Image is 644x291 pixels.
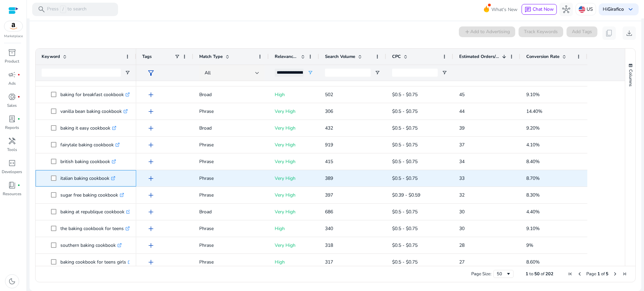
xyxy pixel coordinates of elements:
span: handyman [8,137,16,145]
p: US [587,3,593,15]
p: british baking cookbook [60,155,116,168]
span: keyboard_arrow_down [627,5,635,13]
span: Columns [628,69,634,86]
span: $0.5 - $0.75 [392,209,418,215]
span: CPC [392,54,401,60]
div: Last Page [622,271,627,277]
span: 8.70% [526,175,540,181]
span: 9.10% [526,225,540,232]
p: Phrase [199,155,263,168]
button: Open Filter Menu [442,70,447,75]
span: fiber_manual_record [17,95,20,98]
span: Tags [142,54,152,60]
span: add [147,191,155,199]
span: add [147,141,155,149]
span: 9% [526,242,533,248]
span: code_blocks [8,159,16,167]
span: What's New [491,4,518,15]
span: 318 [325,242,333,248]
span: 8.30% [526,192,540,198]
span: add [147,258,155,266]
span: 37 [459,142,465,148]
span: / [60,6,66,13]
span: 34 [459,158,465,165]
span: $0.5 - $0.75 [392,225,418,232]
p: Phrase [199,104,263,118]
span: 8.60% [526,259,540,265]
span: to [529,271,533,277]
p: Press to search [47,6,87,13]
div: First Page [568,271,573,277]
span: add [147,158,155,166]
span: lab_profile [8,115,16,123]
p: Phrase [199,238,263,252]
span: $0.5 - $0.75 [392,175,418,181]
span: inventory_2 [8,49,16,57]
span: 4.10% [526,142,540,148]
p: Phrase [199,222,263,235]
p: Very High [275,205,313,219]
span: 306 [325,108,333,115]
div: Previous Page [577,271,582,277]
p: Very High [275,155,313,168]
p: Broad [199,88,263,101]
span: 9.20% [526,125,540,131]
span: fiber_manual_record [17,184,20,187]
span: campaign [8,71,16,79]
p: High [275,88,313,101]
p: the baking cookbook for teens [60,222,130,235]
p: baking for breakfast cookbook [60,88,130,101]
p: Phrase [199,255,263,269]
span: of [541,271,544,277]
span: Estimated Orders/Month [459,54,499,60]
span: 50 [534,271,540,277]
span: $0.39 - $0.59 [392,192,420,198]
span: 30 [459,225,465,232]
p: Very High [275,138,313,152]
span: All [205,70,211,76]
span: add [147,107,155,116]
span: 8.40% [526,158,540,165]
button: Open Filter Menu [308,70,313,75]
span: 1 [526,271,528,277]
span: $0.5 - $0.75 [392,142,418,148]
span: 33 [459,175,465,181]
p: High [275,255,313,269]
p: baking cookbook for teens girls [60,255,132,269]
span: 39 [459,125,465,131]
p: Developers [2,169,22,175]
span: add [147,225,155,233]
span: Match Type [199,54,223,60]
span: chat [525,6,531,13]
p: Tools [7,147,17,153]
span: filter_alt [147,69,155,77]
span: 27 [459,259,465,265]
span: Keyword [42,54,60,60]
span: Conversion Rate [526,54,559,60]
button: hub [559,3,573,16]
p: sugar free baking cookbook [60,188,124,202]
p: Broad [199,205,263,219]
p: Broad [199,121,263,135]
span: $0.5 - $0.75 [392,125,418,131]
p: baking at republique cookbook [60,205,130,219]
span: download [625,29,633,37]
span: 489 [325,75,333,81]
span: Relevance Score [275,54,298,60]
span: fiber_manual_record [17,118,20,120]
span: book_4 [8,181,16,189]
span: add [147,124,155,132]
span: of [601,271,605,277]
button: Open Filter Menu [375,70,380,75]
p: Marketplace [4,34,23,39]
span: 28 [459,242,465,248]
span: 202 [545,271,553,277]
p: Sales [7,102,17,108]
p: Product [5,58,19,64]
span: donut_small [8,93,16,101]
div: Page Size: [471,271,491,277]
span: $0.5 - $0.75 [392,108,418,115]
span: 1 [597,271,600,277]
span: 44 [459,108,465,115]
span: dark_mode [8,277,16,285]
